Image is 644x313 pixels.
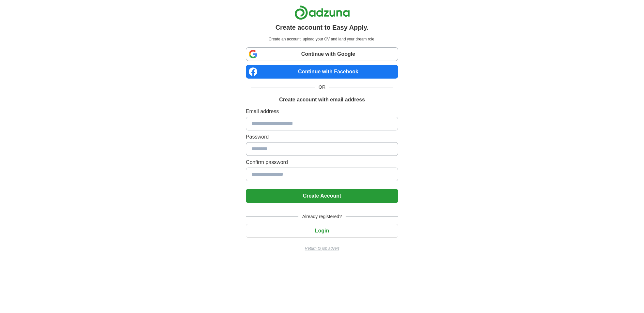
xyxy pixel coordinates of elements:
[246,246,398,251] a: Return to job advert
[246,189,398,203] button: Create Account
[246,133,398,141] label: Password
[298,213,346,220] span: Already registered?
[276,22,369,32] h1: Create account to Easy Apply.
[246,228,398,233] a: Login
[279,96,365,104] h1: Create account with email address
[247,36,397,42] p: Create an account, upload your CV and land your dream role.
[246,108,398,115] label: Email address
[246,158,398,166] label: Confirm password
[246,47,398,61] a: Continue with Google
[294,5,350,20] img: Adzuna logo
[315,84,329,91] span: OR
[246,65,398,79] a: Continue with Facebook
[246,224,398,238] button: Login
